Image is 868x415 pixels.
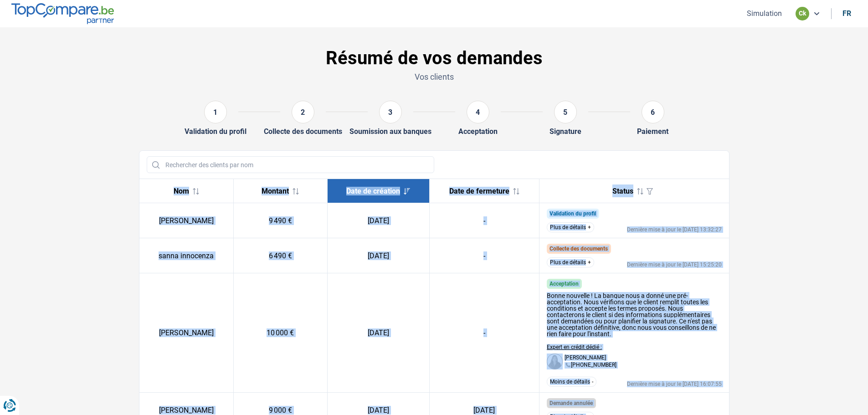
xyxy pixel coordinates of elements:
[233,238,328,273] td: 6 490 €
[547,344,616,350] p: Expert en crédit dédié :
[550,246,608,252] span: Collecte des documents
[554,101,577,123] div: 5
[612,187,633,195] span: Status
[550,210,596,217] span: Validation du profil
[139,238,234,273] td: sanna innocenza
[328,203,429,238] td: [DATE]
[11,3,114,24] img: TopCompare.be
[627,227,722,232] div: Dernière mise à jour le [DATE] 13:32:27
[204,101,227,123] div: 1
[550,400,593,406] span: Demande annulée
[233,273,328,393] td: 10 000 €
[637,127,668,136] div: Paiement
[627,262,722,267] div: Dernière mise à jour le [DATE] 15:25:20
[139,273,234,393] td: [PERSON_NAME]
[467,101,489,123] div: 4
[139,203,234,238] td: [PERSON_NAME]
[328,238,429,273] td: [DATE]
[174,187,189,195] span: Nom
[796,7,809,20] div: ck
[547,292,722,337] div: Bonne nouvelle ! La banque nous a donné une pré-acceptation. Nous vérifions que le client remplit...
[292,101,314,123] div: 2
[627,381,722,387] div: Dernière mise à jour le [DATE] 16:07:55
[328,273,429,393] td: [DATE]
[642,101,664,123] div: 6
[565,362,571,369] img: +3228860076
[429,238,539,273] td: -
[458,127,498,136] div: Acceptation
[547,377,596,387] button: Moins de détails
[185,127,247,136] div: Validation du profil
[233,203,328,238] td: 9 490 €
[547,257,594,267] button: Plus de détails
[842,9,851,18] div: fr
[550,281,579,287] span: Acceptation
[349,127,431,136] div: Soumission aux banques
[550,127,581,136] div: Signature
[346,187,400,195] span: Date de création
[379,101,402,123] div: 3
[262,187,289,195] span: Montant
[147,156,434,173] input: Rechercher des clients par nom
[139,47,729,69] h1: Résumé de vos demandes
[547,222,594,232] button: Plus de détails
[264,127,342,136] div: Collecte des documents
[565,362,616,369] p: [PHONE_NUMBER]
[449,187,509,195] span: Date de fermeture
[429,203,539,238] td: -
[547,354,563,369] img: Dayana Santamaria
[565,355,606,360] p: [PERSON_NAME]
[429,273,539,393] td: -
[744,9,785,18] button: Simulation
[139,71,729,82] p: Vos clients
